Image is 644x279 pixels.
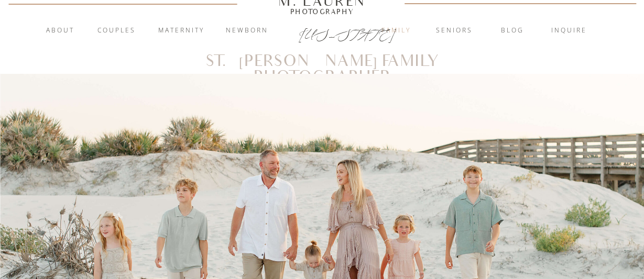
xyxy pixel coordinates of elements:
a: inquire [541,26,597,36]
h1: St. [PERSON_NAME] Family Photographer [160,54,485,69]
a: [US_STATE] [299,26,346,39]
a: Family [368,26,424,36]
a: About [40,26,81,36]
a: Photography [274,9,370,14]
a: Maternity [153,26,210,36]
a: Newborn [219,26,276,36]
a: Couples [89,26,145,36]
a: Seniors [426,26,483,36]
a: blog [484,26,541,36]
